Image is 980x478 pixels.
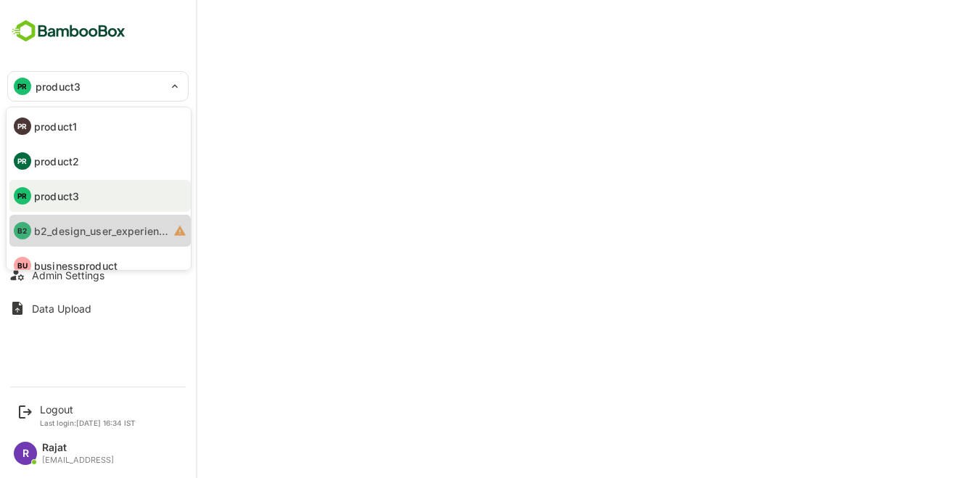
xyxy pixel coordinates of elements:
p: b2_design_user_experience_design_human_centered [34,223,170,239]
p: businessproduct [34,258,118,273]
div: PR [14,152,31,170]
div: BU [14,257,31,274]
p: product3 [34,189,79,204]
div: PR [14,118,31,135]
p: product1 [34,119,77,134]
div: B2 [14,222,31,239]
p: product2 [34,154,79,169]
div: PR [14,187,31,205]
